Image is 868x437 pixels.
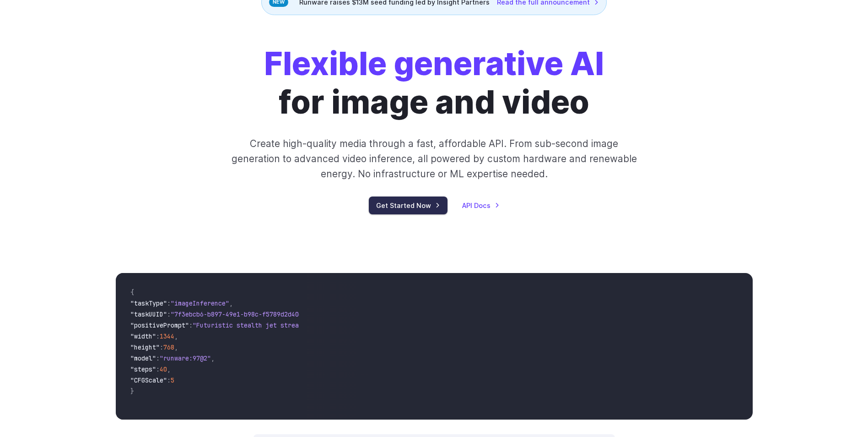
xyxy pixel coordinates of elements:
span: "height" [130,343,160,351]
span: , [174,332,178,340]
span: "CFGScale" [130,376,167,384]
span: , [211,354,215,362]
span: "steps" [130,365,156,373]
span: : [167,299,171,307]
span: "taskUUID" [130,310,167,318]
p: Create high-quality media through a fast, affordable API. From sub-second image generation to adv... [230,136,638,182]
span: , [174,343,178,351]
span: 1344 [160,332,174,340]
span: : [156,365,160,373]
span: : [156,332,160,340]
span: "Futuristic stealth jet streaking through a neon-lit cityscape with glowing purple exhaust" [193,321,526,329]
span: : [156,354,160,362]
span: "7f3ebcb6-b897-49e1-b98c-f5789d2d40d7" [171,310,310,318]
span: , [167,365,171,373]
span: : [189,321,193,329]
span: 768 [163,343,174,351]
span: { [130,288,134,296]
span: "model" [130,354,156,362]
span: 5 [171,376,174,384]
span: "positivePrompt" [130,321,189,329]
a: Get Started Now [369,197,447,214]
span: "imageInference" [171,299,229,307]
span: "width" [130,332,156,340]
h1: for image and video [264,44,604,121]
span: } [130,387,134,395]
span: : [167,310,171,318]
span: 40 [160,365,167,373]
span: : [167,376,171,384]
span: , [229,299,233,307]
strong: Flexible generative AI [264,44,604,83]
span: "runware:97@2" [160,354,211,362]
span: : [160,343,163,351]
a: API Docs [462,200,500,211]
span: "taskType" [130,299,167,307]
